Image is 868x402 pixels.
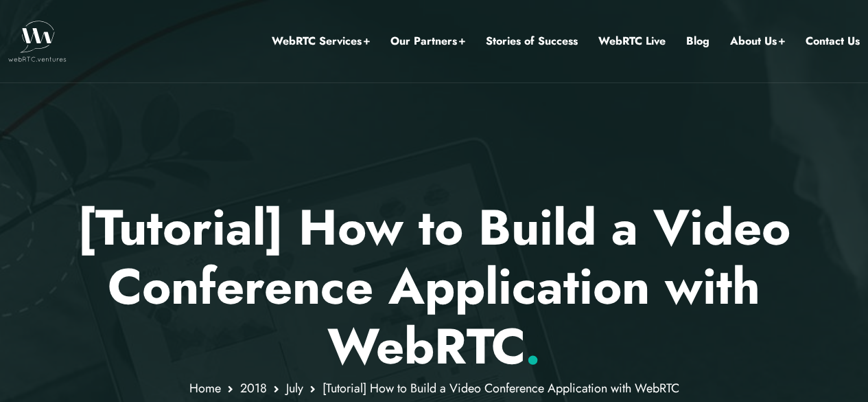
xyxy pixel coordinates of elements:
[486,32,578,50] a: Stories of Success
[32,198,836,376] h1: [Tutorial] How to Build a Video Conference Application with WebRTC
[525,311,541,382] span: .
[189,379,221,397] a: Home
[730,32,785,50] a: About Us
[686,32,709,50] a: Blog
[286,379,303,397] a: July
[272,32,370,50] a: WebRTC Services
[8,21,67,62] img: WebRTC.ventures
[390,32,465,50] a: Our Partners
[322,379,679,397] span: [Tutorial] How to Build a Video Conference Application with WebRTC
[240,379,267,397] a: 2018
[598,32,666,50] a: WebRTC Live
[806,32,860,50] a: Contact Us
